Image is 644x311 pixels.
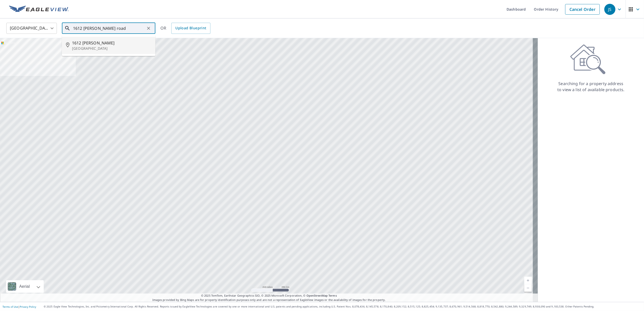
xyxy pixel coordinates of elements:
a: Terms of Use [3,305,18,308]
p: Searching for a property address to view a list of available products. [557,81,625,93]
a: OpenStreetMap [306,294,328,297]
a: Current Level 5, Zoom In [524,277,532,284]
div: OR [160,23,210,34]
a: Current Level 5, Zoom Out [524,284,532,292]
input: Search by address or latitude-longitude [73,21,145,35]
div: Aerial [6,280,44,293]
button: Clear [145,25,152,32]
a: Cancel Order [565,4,600,15]
img: EV Logo [9,6,69,13]
span: 1612 [PERSON_NAME] [72,40,151,46]
p: © 2025 Eagle View Technologies, Inc. and Pictometry International Corp. All Rights Reserved. Repo... [44,305,641,308]
span: © 2025 TomTom, Earthstar Geographics SIO, © 2025 Microsoft Corporation, © [201,294,337,298]
a: Upload Blueprint [171,23,210,34]
a: Terms [328,294,337,297]
div: JS [604,4,615,15]
p: | [3,305,36,308]
a: Privacy Policy [20,305,36,308]
div: [GEOGRAPHIC_DATA] [6,21,57,35]
span: Upload Blueprint [175,25,206,31]
p: [GEOGRAPHIC_DATA] [72,46,151,51]
div: Aerial [18,280,31,293]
